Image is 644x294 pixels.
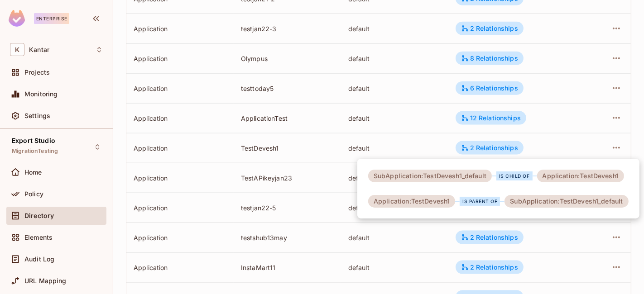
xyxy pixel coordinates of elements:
div: Application:TestDevesh1 [537,170,624,182]
div: is parent of [460,197,500,206]
div: SubApplication:TestDevesh1_default [368,170,492,182]
div: is child of [496,171,533,180]
div: SubApplication:TestDevesh1_default [505,195,628,208]
div: Application:TestDevesh1 [368,195,455,208]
